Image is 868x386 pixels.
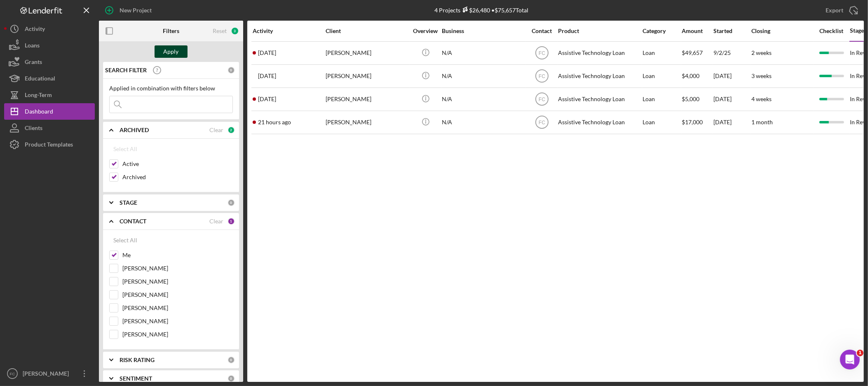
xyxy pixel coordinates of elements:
div: [PERSON_NAME] [21,365,74,384]
b: CONTACT [120,218,146,225]
div: [DATE] [713,88,751,110]
div: 3 [231,27,239,35]
button: Dashboard [4,103,95,120]
button: Activity [4,21,95,37]
button: Start recording [52,264,59,270]
div: [DATE] [713,65,751,87]
div: Contact [526,28,557,34]
div: [DATE] [713,111,751,133]
div: N/A [442,65,524,87]
div: Product [558,28,640,34]
text: FC [539,50,545,56]
div: ⚠️ Bug with Some Lenderfit FormsOur third-party form provider is experiencing a bug where some Le... [7,81,135,244]
label: Me [122,251,233,259]
div: Checklist [814,28,849,34]
div: Grants [25,54,42,72]
div: Long-Term [25,87,52,105]
button: FC[PERSON_NAME] [4,365,95,382]
time: 2025-09-15 01:23 [258,119,291,126]
label: Archived [122,173,233,181]
button: Export [817,2,864,19]
span: $49,657 [682,49,703,56]
div: N/A [442,88,524,110]
div: Assistive Technology Loan [558,111,640,133]
text: FC [539,120,545,126]
textarea: Message… [7,246,158,260]
time: 2 weeks [751,49,772,56]
iframe: Intercom live chat [840,350,860,369]
time: 1 month [751,118,773,126]
div: Applied in combination with filters below [109,85,233,92]
div: [PERSON_NAME] [326,88,408,110]
text: FC [539,97,545,102]
button: Long-Term [4,87,95,103]
button: Send a message… [141,260,155,274]
b: STAGE [120,199,137,206]
div: Overview [410,28,441,34]
div: 0 [228,356,235,364]
div: Amount [682,28,713,34]
button: Home [129,3,145,19]
time: 2025-09-05 20:25 [258,73,276,79]
button: Select All [109,141,141,157]
span: $17,000 [682,118,703,126]
b: SENTIMENT [120,375,152,382]
button: Upload attachment [39,264,46,270]
div: Closing [751,28,813,34]
div: N/A [442,111,524,133]
button: Clients [4,120,95,136]
span: $4,000 [682,72,699,79]
button: Emoji picker [13,264,19,270]
text: FC [539,73,545,79]
label: [PERSON_NAME] [122,317,233,325]
div: Apply [164,45,179,58]
div: Clear [209,218,223,225]
div: Dashboard [25,103,53,122]
button: Educational [4,70,95,87]
div: 0 [228,199,235,206]
div: Assistive Technology Loan [558,65,640,87]
div: Select All [113,232,137,249]
div: Allison says… [7,81,158,263]
div: Loan [643,111,681,133]
p: Active 2h ago [40,10,77,19]
div: Assistive Technology Loan [558,88,640,110]
label: [PERSON_NAME] [122,277,233,286]
div: Loan [643,88,681,110]
time: 2025-09-03 23:42 [258,50,276,56]
div: 4 Projects • $75,657 Total [434,7,528,14]
button: New Project [99,2,160,19]
time: 2025-09-10 01:35 [258,96,276,102]
div: Reset [213,28,227,34]
h1: [PERSON_NAME] [40,4,94,10]
div: New Project [120,2,152,19]
button: Gif picker [26,264,33,270]
div: Business [442,28,524,34]
div: Product Templates [25,136,73,155]
label: [PERSON_NAME] [122,291,233,299]
span: 1 [857,350,863,356]
button: Product Templates [4,136,95,153]
div: [PERSON_NAME] [326,42,408,64]
div: Assistive Technology Loan [558,42,640,64]
b: ARCHIVED [120,127,149,133]
div: Category [643,28,681,34]
div: [PERSON_NAME] [326,65,408,87]
text: FC [10,372,15,376]
button: Loans [4,37,95,54]
label: [PERSON_NAME] [122,330,233,339]
div: 2 [228,126,235,134]
div: Educational [25,70,55,89]
time: 4 weeks [751,95,772,102]
div: $26,480 [460,7,490,14]
b: SEARCH FILTER [105,67,147,73]
div: Clear [209,127,223,133]
div: Loan [643,42,681,64]
div: N/A [442,42,524,64]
